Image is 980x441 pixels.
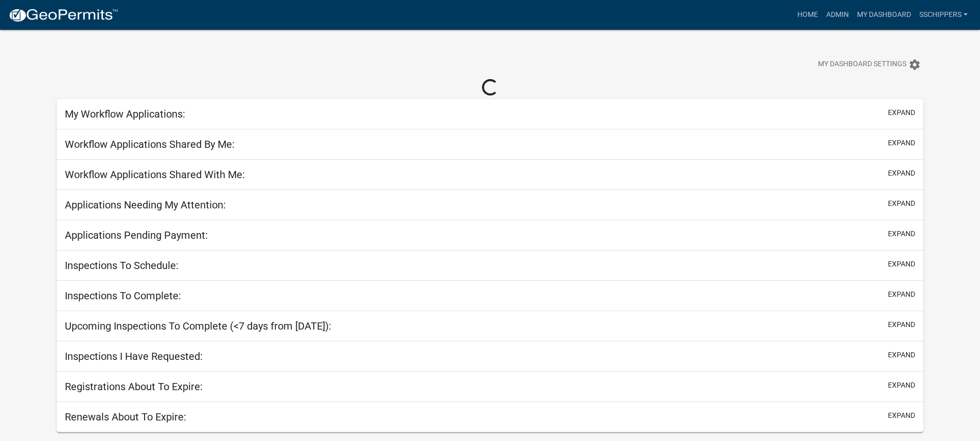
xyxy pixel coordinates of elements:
h5: My Workflow Applications: [65,108,185,120]
h5: Inspections To Complete: [65,290,181,302]
a: sschippers [915,5,972,25]
button: expand [888,228,915,239]
button: expand [888,198,915,209]
button: expand [888,410,915,421]
h5: Applications Pending Payment: [65,229,208,241]
a: My Dashboard [853,5,915,25]
a: Home [793,5,822,25]
a: Admin [822,5,853,25]
button: My Dashboard Settingssettings [810,54,929,74]
h5: Upcoming Inspections To Complete (<7 days from [DATE]): [65,320,331,332]
h5: Applications Needing My Attention: [65,199,226,211]
button: expand [888,107,915,118]
h5: Inspections I Have Requested: [65,350,203,362]
span: My Dashboard Settings [818,59,906,71]
button: expand [888,168,915,179]
button: expand [888,380,915,391]
button: expand [888,350,915,360]
h5: Workflow Applications Shared With Me: [65,168,245,181]
h5: Workflow Applications Shared By Me: [65,138,235,150]
button: expand [888,259,915,270]
button: expand [888,289,915,300]
i: settings [908,59,921,71]
button: expand [888,319,915,330]
h5: Registrations About To Expire: [65,380,203,393]
h5: Inspections To Schedule: [65,259,179,272]
h5: Renewals About To Expire: [65,411,186,423]
button: expand [888,138,915,148]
